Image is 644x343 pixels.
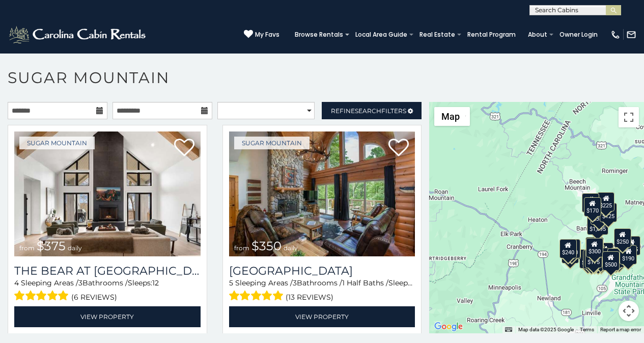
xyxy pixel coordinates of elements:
[585,249,602,268] div: $175
[14,264,201,278] a: The Bear At [GEOGRAPHIC_DATA]
[626,30,636,40] img: mail-regular-white.png
[229,131,415,256] img: Grouse Moor Lodge
[414,28,460,42] a: Real Estate
[582,193,599,213] div: $240
[152,278,159,287] span: 12
[586,238,603,257] div: $300
[290,28,348,42] a: Browse Rentals
[14,264,201,278] h3: The Bear At Sugar Mountain
[554,28,603,42] a: Owner Login
[229,131,415,256] a: Grouse Moor Lodge from $350 daily
[8,24,149,45] img: White-1-2.png
[71,291,117,304] span: (6 reviews)
[620,245,637,265] div: $190
[584,197,601,217] div: $170
[229,264,415,278] h3: Grouse Moor Lodge
[255,30,279,39] span: My Favs
[322,102,422,119] a: RefineSearchFilters
[610,30,621,40] img: phone-regular-white.png
[623,236,640,255] div: $155
[619,107,639,127] button: Toggle fullscreen view
[14,306,201,327] a: View Property
[19,137,95,149] a: Sugar Mountain
[229,278,415,304] div: Sleeping Areas / Bathrooms / Sleeps:
[229,306,415,327] a: View Property
[68,244,82,252] span: daily
[434,107,470,126] button: Change map style
[523,28,552,42] a: About
[229,264,415,278] a: [GEOGRAPHIC_DATA]
[619,301,639,321] button: Map camera controls
[587,216,608,235] div: $1,095
[37,239,66,253] span: $375
[234,244,249,252] span: from
[441,111,460,122] span: Map
[518,327,574,332] span: Map data ©2025 Google
[580,327,594,332] a: Terms (opens in new tab)
[559,239,577,258] div: $240
[505,326,512,333] button: Keyboard shortcuts
[293,278,297,287] span: 3
[19,244,35,252] span: from
[284,244,298,252] span: daily
[388,138,409,159] a: Add to favorites
[234,137,310,149] a: Sugar Mountain
[331,107,406,115] span: Refine Filters
[585,237,603,256] div: $190
[432,320,465,333] a: Open this area in Google Maps (opens a new window)
[600,203,617,222] div: $125
[14,131,201,256] img: The Bear At Sugar Mountain
[342,278,388,287] span: 1 Half Baths /
[251,239,282,253] span: $350
[350,28,412,42] a: Local Area Guide
[229,278,233,287] span: 5
[432,320,465,333] img: Google
[597,192,614,212] div: $225
[286,291,333,304] span: (13 reviews)
[600,327,641,332] a: Report a map error
[462,28,521,42] a: Rental Program
[413,278,419,287] span: 12
[14,278,19,287] span: 4
[14,278,201,304] div: Sleeping Areas / Bathrooms / Sleeps:
[596,243,613,262] div: $200
[78,278,82,287] span: 3
[355,107,381,115] span: Search
[602,251,620,271] div: $500
[14,131,201,256] a: The Bear At Sugar Mountain from $375 daily
[244,30,279,40] a: My Favs
[607,248,625,268] div: $195
[174,138,194,159] a: Add to favorites
[583,250,600,269] div: $155
[614,228,631,248] div: $250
